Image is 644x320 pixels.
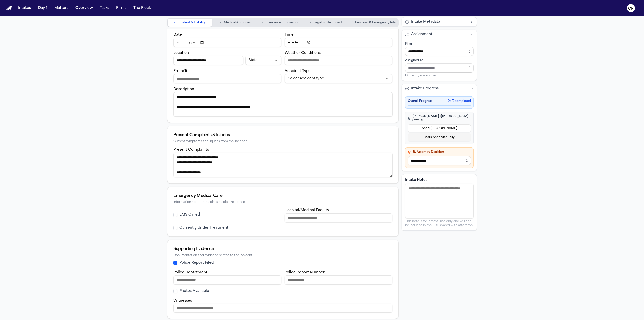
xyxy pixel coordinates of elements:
span: ○ [174,20,176,25]
label: Intake Notes [405,177,474,183]
label: Currently Under Treatment [179,225,228,230]
span: ○ [352,20,354,25]
label: EMS Called [179,212,200,217]
input: Witnesses [173,304,392,313]
label: Present Complaints [173,148,209,152]
button: Go to Legal & Life Impact [304,19,349,27]
textarea: Incident description [173,92,393,117]
span: Currently unassigned [405,74,437,78]
div: Information about immediate medical response [173,200,392,204]
label: Date [173,33,182,37]
input: Assign to staff member [405,63,474,73]
input: Incident location [173,56,243,65]
span: Personal & Emergency Info [355,21,396,25]
div: Supporting Evidence [173,246,392,252]
label: Location [173,51,189,55]
label: Description [173,87,194,91]
input: From/To destination [173,74,281,83]
a: Home [6,6,12,11]
textarea: Intake notes [405,184,474,218]
label: Time [285,33,294,37]
button: Day 1 [36,4,49,13]
input: Police report number [285,275,393,285]
label: Witnesses [173,299,192,303]
span: ○ [310,20,312,25]
input: Weather conditions [285,56,393,65]
div: Emergency Medical Care [173,193,392,199]
label: Police Report Number [285,271,325,274]
span: 0 of 2 completed [448,99,471,103]
label: Police Report Filed [179,260,214,265]
label: Police Department [173,271,207,274]
button: Send [PERSON_NAME] [408,124,471,132]
button: Matters [52,4,70,13]
input: Select firm [405,47,474,56]
label: From/To [173,69,188,73]
button: The Flock [131,4,153,13]
button: Intake Metadata [402,17,477,26]
button: Go to Personal & Emergency Info [350,19,398,27]
input: Incident time [285,38,393,47]
h4: B. Attorney Decision [408,150,471,154]
span: Insurance Information [266,21,300,25]
button: Overview [73,4,95,13]
button: Go to Medical & Injuries [213,19,258,27]
img: Finch Logo [6,6,12,11]
p: This note is for internal use only and will not be included in the PDF shared with attorneys. [405,219,474,227]
span: Overall Progress [408,99,432,103]
label: Weather Conditions [285,51,321,55]
span: Incident & Liability [178,21,206,25]
button: Tasks [98,4,111,13]
div: Documentation and evidence related to the incident [173,254,392,257]
button: Assignment [402,30,477,39]
div: Firm [405,42,474,46]
div: Current symptoms and injuries from the incident [173,140,392,144]
button: Incident state [245,56,281,65]
h4: [PERSON_NAME] ([MEDICAL_DATA] Status) [408,114,471,122]
span: ○ [262,20,264,25]
span: ○ [220,20,222,25]
input: Incident date [173,38,281,47]
span: Intake Progress [411,86,439,91]
input: Hospital or medical facility [285,213,393,222]
label: Hospital/Medical Facility [285,208,329,212]
div: Assigned To [405,58,474,62]
button: Mark Sent Manually [408,133,471,141]
input: Police department [173,275,281,285]
textarea: Present complaints [173,153,393,177]
button: Go to Incident & Liability [168,19,212,27]
span: Legal & Life Impact [314,21,342,25]
button: Intake Progress [402,84,477,93]
div: Present Complaints & Injuries [173,132,392,138]
span: Assignment [411,32,432,37]
button: Firms [114,4,128,13]
button: Intakes [16,4,33,13]
span: Intake Metadata [411,19,440,24]
label: Photos Available [179,289,209,294]
label: Accident Type [285,69,311,73]
span: Medical & Injuries [224,21,251,25]
button: Go to Insurance Information [259,19,303,27]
